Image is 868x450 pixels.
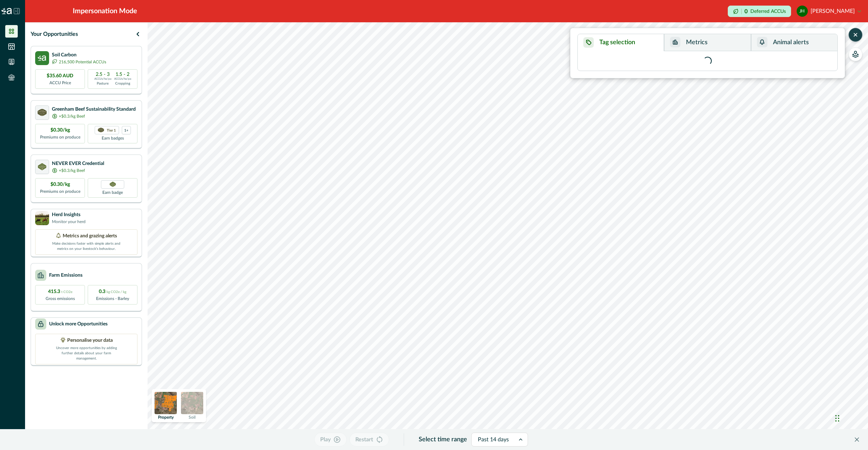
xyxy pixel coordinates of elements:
p: 1+ [124,128,128,132]
div: Drag [835,408,839,429]
p: Personalise your data [67,337,113,344]
button: james hyem[PERSON_NAME] [797,3,861,19]
button: Restart [349,433,389,447]
p: $0.30/kg [50,181,70,188]
p: $0.30/kg [50,127,70,134]
img: certification logo [98,128,104,133]
img: certification logo [38,109,47,116]
span: t CO2e [61,290,72,294]
p: Earn badges [102,134,124,141]
p: 2.5 - 3 [96,72,110,77]
p: Farm Emissions [49,272,82,279]
p: Tier 1 [107,128,116,132]
div: more credentials avaialble [122,126,131,134]
p: Soil Carbon [52,52,106,59]
p: Property [158,415,174,419]
p: NEVER EVER Credential [52,160,104,167]
button: Tag selection [578,34,664,51]
p: Soil [189,415,196,419]
img: soil preview [181,392,203,414]
p: 216,500 Potential ACCUs [59,59,106,65]
p: Deferred ACCUs [750,9,786,14]
button: Close [851,434,862,445]
p: Metrics and grazing alerts [63,232,117,240]
p: Herd Insights [52,211,86,219]
p: Pasture [97,81,109,86]
p: 0 [744,9,748,14]
p: Select time range [419,435,467,444]
p: 0.3 [99,288,126,295]
p: Cropping [115,81,130,86]
p: ACCUs/ha/pa [94,77,111,81]
p: +$0.3/kg Beef [59,113,85,119]
p: Earn badge [102,189,123,196]
p: Gross emissions [46,295,75,302]
p: Greenham Beef Sustainability Standard [52,106,136,113]
button: Metrics [664,34,751,51]
img: property preview [155,392,177,414]
p: Premiums on produce [40,134,80,140]
p: Uncover more opportunities by adding further details about your farm management. [52,344,121,361]
img: certification logo [38,163,47,170]
span: kg CO2e / kg [106,290,126,294]
button: Play [314,433,347,447]
p: Restart [355,435,373,444]
p: 1.5 - 2 [116,72,129,77]
p: Make decisions faster with simple alerts and metrics on your livestock’s behaviour. [52,240,121,252]
img: Greenham NEVER EVER certification badge [110,182,116,187]
p: 415.3 [48,288,72,295]
p: Your Opportunities [31,30,78,38]
p: +$0.3/kg Beef [59,167,85,174]
iframe: Chat Widget [833,401,868,434]
button: Animal alerts [751,34,837,51]
p: $35.60 AUD [47,72,73,80]
div: Impersonation Mode [73,6,137,16]
p: Play [320,435,331,444]
p: ACCU Price [49,80,71,86]
img: Logo [1,8,12,14]
p: Monitor your herd [52,219,86,225]
p: Emissions - Barley [96,295,129,302]
p: Unlock more Opportunities [49,321,108,328]
p: ACCUs/ha/pa [114,77,131,81]
p: Premiums on produce [40,188,80,195]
